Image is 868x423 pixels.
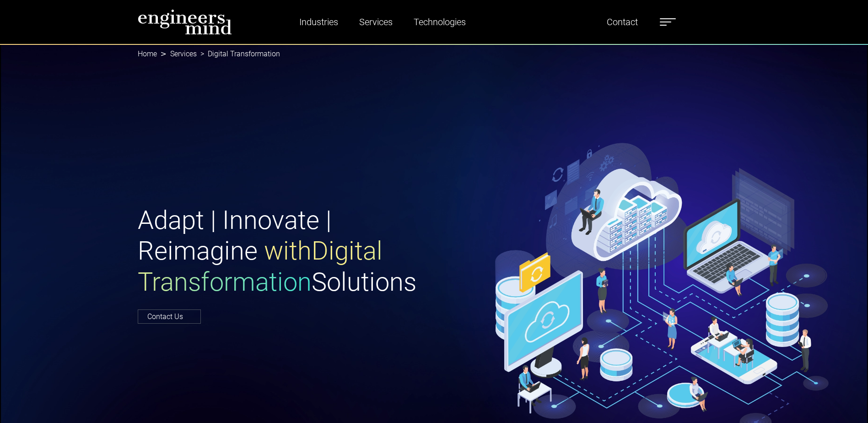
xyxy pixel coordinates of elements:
nav: breadcrumb [138,44,731,64]
a: Contact [603,11,642,33]
span: with Digital Transformation [138,236,383,297]
a: Contact Us [138,309,201,324]
a: Technologies [410,11,469,33]
a: Services [356,11,396,33]
li: Digital Transformation [197,49,280,60]
img: logo [138,9,232,35]
a: Home [138,49,157,58]
h1: Adapt | Innovate | Reimagine Solutions [138,205,429,298]
a: Industries [296,11,342,33]
a: Services [170,49,197,58]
